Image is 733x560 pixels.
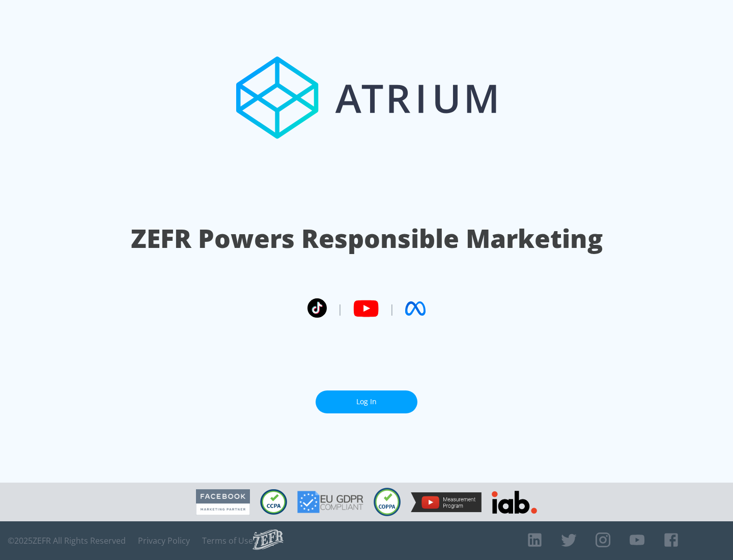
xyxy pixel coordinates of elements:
a: Terms of Use [202,536,253,546]
span: © 2025 ZEFR All Rights Reserved [8,536,126,546]
img: IAB [492,491,537,514]
a: Log In [316,390,417,413]
img: Facebook Marketing Partner [196,489,250,515]
img: YouTube Measurement Program [411,492,482,512]
img: COPPA Compliant [374,488,401,516]
span: | [337,301,343,316]
a: Privacy Policy [138,536,190,546]
img: CCPA Compliant [260,489,287,515]
h1: ZEFR Powers Responsible Marketing [131,221,603,256]
img: GDPR Compliant [297,491,363,513]
span: | [389,301,395,316]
